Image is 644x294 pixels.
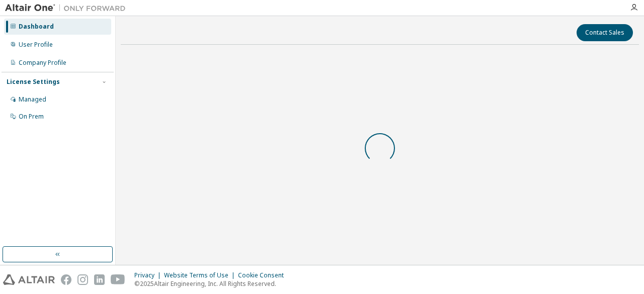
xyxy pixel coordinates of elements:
div: Managed [19,95,46,104]
img: facebook.svg [61,274,71,285]
button: Contact Sales [577,24,633,41]
div: Privacy [134,271,164,279]
div: On Prem [19,113,44,121]
div: User Profile [19,41,53,49]
img: instagram.svg [77,274,88,285]
div: License Settings [7,78,60,86]
img: linkedin.svg [94,274,105,285]
div: Website Terms of Use [164,271,238,279]
img: altair_logo.svg [3,274,55,285]
div: Dashboard [19,23,54,31]
img: Altair One [5,3,131,13]
p: © 2025 Altair Engineering, Inc. All Rights Reserved. [134,279,290,288]
div: Company Profile [19,59,66,67]
img: youtube.svg [111,274,125,285]
div: Cookie Consent [238,271,290,279]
